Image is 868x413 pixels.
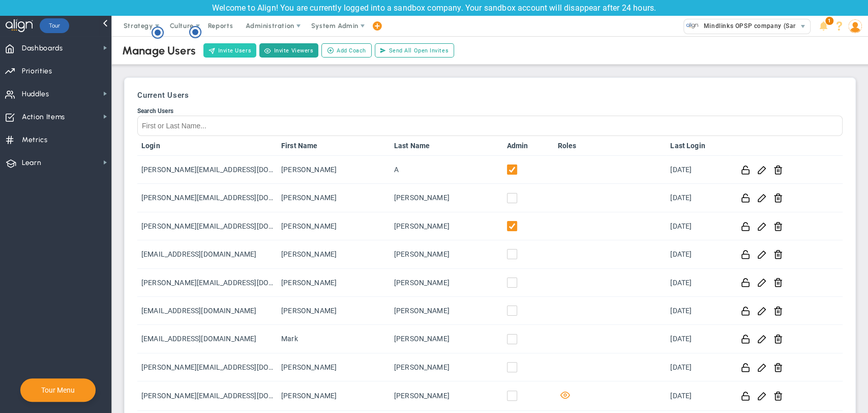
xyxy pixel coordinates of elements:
[337,46,366,55] span: Add Coach
[390,297,503,325] td: [PERSON_NAME]
[22,38,63,59] span: Dashboards
[281,142,385,150] a: First Name
[390,381,503,410] td: [PERSON_NAME]
[277,156,390,184] td: [PERSON_NAME]
[773,391,783,401] button: Remove user from company
[277,240,390,268] td: [PERSON_NAME]
[246,22,294,30] span: Administration
[741,391,751,401] button: Reset this password
[137,156,277,184] td: [PERSON_NAME][EMAIL_ADDRESS][DOMAIN_NAME]
[741,334,751,344] button: Reset this password
[124,22,153,30] span: Strategy
[390,269,503,297] td: [PERSON_NAME]
[137,184,277,212] td: [PERSON_NAME][EMAIL_ADDRESS][DOMAIN_NAME]
[699,19,815,33] span: Mindlinks OPSP company (Sandbox)
[757,334,767,344] button: Edit User Info
[666,184,730,212] td: [DATE]
[203,16,238,36] span: Reports
[773,334,783,344] button: Remove user from company
[22,152,41,174] span: Learn
[38,386,78,395] button: Tour Menu
[773,306,783,316] button: Remove user from company
[390,156,503,184] td: A
[741,306,751,316] button: Reset this password
[666,353,730,381] td: [DATE]
[773,221,783,232] button: Remove user from company
[22,84,49,105] span: Huddles
[170,22,194,30] span: Culture
[741,192,751,203] button: Reset this password
[773,277,783,288] button: Remove user from company
[390,212,503,240] td: [PERSON_NAME]
[757,192,767,203] button: Edit User Info
[773,164,783,175] button: Remove user from company
[757,277,767,288] button: Edit User Info
[277,353,390,381] td: [PERSON_NAME]
[22,61,52,82] span: Priorities
[137,325,277,353] td: [EMAIL_ADDRESS][DOMAIN_NAME]
[137,381,277,410] td: [PERSON_NAME][EMAIL_ADDRESS][DOMAIN_NAME]
[666,325,730,353] td: [DATE]
[666,269,730,297] td: [DATE]
[757,221,767,232] button: Edit User Info
[141,142,273,150] a: Login
[203,43,256,58] button: Invite Users
[773,362,783,373] button: Remove user from company
[277,325,390,353] td: Mark
[666,297,730,325] td: [DATE]
[741,277,751,288] button: Reset this password
[137,297,277,325] td: [EMAIL_ADDRESS][DOMAIN_NAME]
[137,116,843,136] input: Search Users
[666,240,730,268] td: [DATE]
[666,381,730,410] td: [DATE]
[22,129,48,151] span: Metrics
[390,325,503,353] td: [PERSON_NAME]
[831,16,847,36] li: Help & Frequently Asked Questions (FAQ)
[122,44,196,58] div: Manage Users
[816,16,831,36] li: Announcements
[137,269,277,297] td: [PERSON_NAME][EMAIL_ADDRESS][DOMAIN_NAME]
[741,221,751,232] button: Reset this password
[795,19,810,34] span: select
[554,136,667,156] th: Roles
[773,192,783,203] button: Remove user from company
[741,249,751,260] button: Reset this password
[137,107,843,115] div: Search Users
[558,390,570,402] span: View-only User
[666,156,730,184] td: [DATE]
[394,142,498,150] a: Last Name
[390,240,503,268] td: [PERSON_NAME]
[757,164,767,175] button: Edit User Info
[741,362,751,373] button: Reset this password
[757,391,767,401] button: Edit User Info
[277,184,390,212] td: [PERSON_NAME]
[277,381,390,410] td: [PERSON_NAME]
[22,106,65,128] span: Action Items
[137,91,843,100] h3: Current Users
[137,212,277,240] td: [PERSON_NAME][EMAIL_ADDRESS][DOMAIN_NAME]
[311,22,358,30] span: System Admin
[137,353,277,381] td: [PERSON_NAME][EMAIL_ADDRESS][DOMAIN_NAME]
[741,164,751,175] button: Reset this password
[686,19,699,32] img: 33647.Company.photo
[848,19,862,33] img: 64089.Person.photo
[757,362,767,373] button: Edit User Info
[375,43,454,58] button: Send All Open Invites
[390,353,503,381] td: [PERSON_NAME]
[825,17,833,25] span: 1
[137,240,277,268] td: [EMAIL_ADDRESS][DOMAIN_NAME]
[757,306,767,316] button: Edit User Info
[321,43,372,58] button: Add Coach
[277,297,390,325] td: [PERSON_NAME]
[277,212,390,240] td: [PERSON_NAME]
[277,269,390,297] td: [PERSON_NAME]
[507,142,550,150] a: Admin
[390,184,503,212] td: [PERSON_NAME]
[670,142,726,150] a: Last Login
[259,43,318,58] button: Invite Viewers
[666,212,730,240] td: [DATE]
[757,249,767,260] button: Edit User Info
[773,249,783,260] button: Remove user from company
